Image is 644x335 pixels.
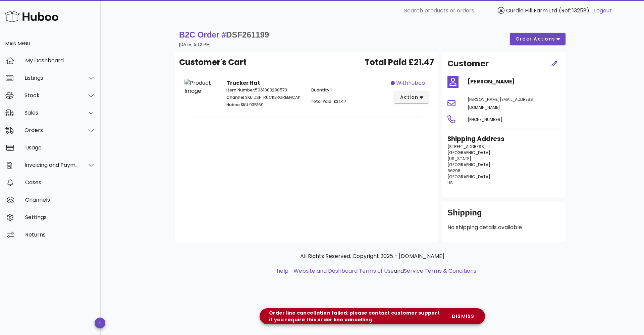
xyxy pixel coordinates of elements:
[594,7,612,15] a: Logout
[447,150,490,155] span: [GEOGRAPHIC_DATA]
[468,78,560,86] h4: [PERSON_NAME]
[293,267,394,275] a: Website and Dashboard Terms of Use
[226,87,303,93] p: 5061003280573
[179,56,247,68] span: Customer's Cart
[24,92,79,98] div: Stock
[506,7,557,14] span: Curdle Hill Farm Ltd
[510,33,566,45] button: order actions
[399,94,418,101] span: action
[451,313,474,320] span: dismiss
[447,223,560,231] p: No shipping details available
[468,96,535,110] span: [PERSON_NAME][EMAIL_ADDRESS][DOMAIN_NAME]
[25,144,95,151] div: Usage
[447,162,490,167] span: [GEOGRAPHIC_DATA]
[394,91,429,103] button: action
[265,310,446,323] div: Order line cancellation failed; please contact customer support if you require this order line ca...
[365,56,434,68] span: Total Paid £21.47
[311,87,330,93] span: Quantity:
[447,207,560,223] div: Shipping
[226,94,254,100] span: Channel SKU:
[184,79,218,95] img: Product Image
[25,179,95,186] div: Cases
[25,214,95,220] div: Settings
[447,180,453,186] span: US
[25,57,95,64] div: My Dashboard
[226,87,255,93] span: Item Number:
[311,98,346,104] span: Total Paid: £21.47
[179,30,269,39] strong: B2C Order #
[24,75,79,81] div: Listings
[311,87,387,93] p: 1
[179,42,210,47] small: [DATE] 5:12 PM
[447,58,489,70] h2: Customer
[180,252,564,260] p: All Rights Reserved. Copyright 2025 - [DOMAIN_NAME]
[25,197,95,203] div: Channels
[277,267,288,275] a: help
[468,117,502,122] span: [PHONE_NUMBER]
[447,144,486,149] span: [STREET_ADDRESS]
[559,7,589,14] span: (Ref: 13258)
[226,102,249,108] span: Huboo SKU:
[404,267,476,275] a: Service Terms & Conditions
[226,94,303,100] p: DSFTRUCKERGREENCAP
[447,174,490,180] span: [GEOGRAPHIC_DATA]
[515,36,555,43] span: order actions
[24,127,79,133] div: Orders
[226,102,303,108] p: 935169
[446,310,480,323] button: dismiss
[5,9,58,24] img: Huboo Logo
[447,134,560,144] h3: Shipping Address
[226,30,269,39] span: DSF261199
[447,168,461,174] span: 66208
[226,79,260,87] strong: Trucker Hat
[24,162,79,168] div: Invoicing and Payments
[25,231,95,238] div: Returns
[24,110,79,116] div: Sales
[396,79,425,87] span: withhuboo
[447,156,471,161] span: [US_STATE]
[291,267,476,275] li: and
